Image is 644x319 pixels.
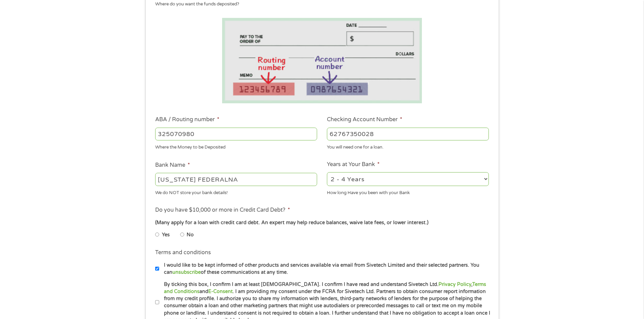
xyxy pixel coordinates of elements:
[162,231,170,239] label: Yes
[155,219,488,227] div: (Many apply for a loan with credit card debt. An expert may help reduce balances, waive late fees...
[327,116,402,123] label: Checking Account Number
[327,142,489,151] div: You will need one for a loan.
[187,231,194,239] label: No
[327,161,380,168] label: Years at Your Bank
[155,187,317,196] div: We do NOT store your bank details!
[155,142,317,151] div: Where the Money to be Deposited
[222,18,422,103] img: Routing number location
[327,187,489,196] div: How long Have you been with your Bank
[327,128,489,140] input: 345634636
[155,1,484,8] div: Where do you want the funds deposited?
[155,116,219,123] label: ABA / Routing number
[155,162,190,169] label: Bank Name
[438,282,471,287] a: Privacy Policy
[155,128,317,140] input: 263177916
[155,249,211,256] label: Terms and conditions
[172,269,201,275] a: unsubscribe
[208,289,233,294] a: E-Consent
[164,282,486,294] a: Terms and Conditions
[155,207,290,214] label: Do you have $10,000 or more in Credit Card Debt?
[159,262,491,276] label: I would like to be kept informed of other products and services available via email from Sivetech...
